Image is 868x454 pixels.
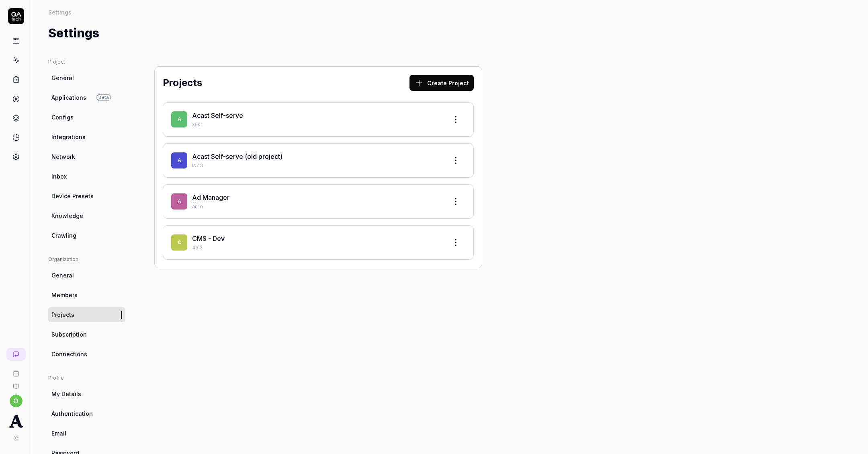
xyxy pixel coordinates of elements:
span: My Details [51,390,81,398]
a: Knowledge [48,208,125,223]
img: Acast Logo [9,414,23,428]
a: Acast Self-serve (old project) [192,152,283,160]
span: Members [51,291,78,299]
span: General [51,74,74,82]
span: Authentication [51,409,93,418]
a: Network [48,149,125,164]
a: Subscription [48,327,125,342]
span: Integrations [51,133,86,141]
span: Applications [51,93,86,102]
a: Members [48,288,125,302]
a: Ad Manager [192,193,229,201]
a: My Details [48,386,125,401]
p: IsZO [192,162,441,169]
div: Project [48,58,125,66]
button: Create Project [409,75,474,91]
p: arPo [192,203,441,210]
span: Beta [96,94,111,101]
span: C [171,234,187,251]
span: Subscription [51,330,87,339]
span: Inbox [51,172,67,181]
a: Device Presets [48,189,125,203]
a: Inbox [48,169,125,184]
a: Acast Self-serve [192,111,243,119]
span: Knowledge [51,212,83,220]
h2: Projects [163,76,202,90]
span: Network [51,152,75,161]
a: CMS - Dev [192,234,225,242]
p: 46i2 [192,244,441,251]
div: Settings [48,8,72,16]
a: Projects [48,307,125,322]
a: Authentication [48,406,125,421]
span: Connections [51,350,87,358]
span: A [171,193,187,210]
a: General [48,70,125,85]
div: Organization [48,256,125,263]
button: o [10,394,23,407]
span: Device Presets [51,192,94,200]
button: Acast Logo [3,407,29,430]
a: New conversation [6,348,26,361]
div: Profile [48,374,125,382]
span: A [171,111,187,127]
a: Book a call with us [3,364,29,377]
span: Configs [51,113,74,121]
span: Email [51,429,66,438]
h1: Settings [48,24,99,42]
a: Crawling [48,228,125,243]
span: Projects [51,310,74,319]
p: x5sr [192,121,441,128]
span: General [51,271,74,279]
a: Email [48,426,125,441]
span: A [171,152,187,168]
a: Connections [48,347,125,362]
a: Documentation [3,377,29,390]
span: Crawling [51,231,76,240]
a: Configs [48,110,125,125]
a: ApplicationsBeta [48,90,125,105]
a: Integrations [48,129,125,144]
a: General [48,268,125,283]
